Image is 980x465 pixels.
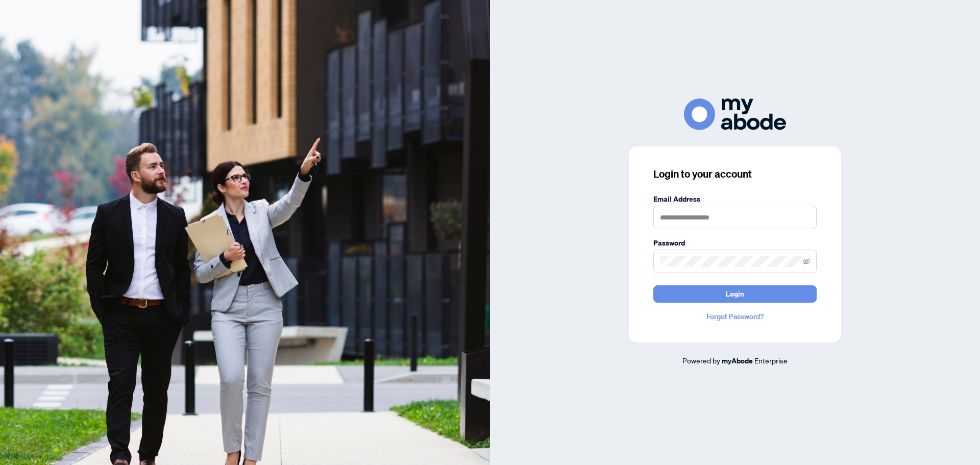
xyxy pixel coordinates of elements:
[653,193,817,205] label: Email Address
[722,355,753,366] a: myAbode
[682,356,720,365] span: Powered by
[803,258,810,265] span: eye-invisible
[653,311,817,322] a: Forgot Password?
[754,356,788,365] span: Enterprise
[653,237,817,249] label: Password
[653,285,817,303] button: Login
[653,167,817,181] h3: Login to your account
[684,99,786,130] img: ma-logo
[726,286,744,302] span: Login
